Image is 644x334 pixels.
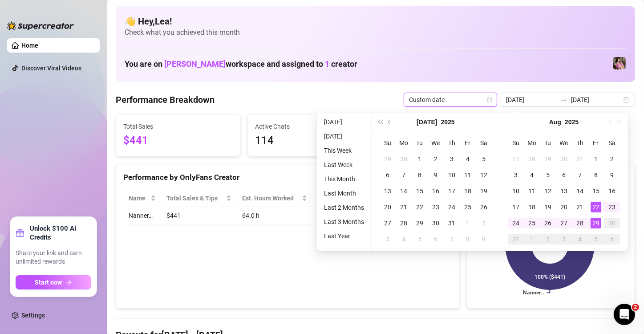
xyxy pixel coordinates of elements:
div: 11 [462,170,473,180]
td: 2025-07-16 [428,183,444,199]
img: Nanner [613,57,626,69]
div: 12 [478,170,489,180]
span: calendar [487,97,492,102]
td: 2025-08-18 [524,199,540,215]
th: Th [444,135,460,151]
div: 26 [478,202,489,212]
div: 20 [559,202,569,212]
td: 2025-09-01 [524,231,540,247]
td: 2025-08-08 [460,231,476,247]
div: 30 [559,154,569,164]
td: 2025-08-19 [540,199,556,215]
td: 2025-08-01 [588,151,604,167]
td: 2025-07-15 [412,183,428,199]
td: 2025-07-30 [556,151,572,167]
div: 6 [559,170,569,180]
li: Last Week [320,159,368,170]
div: 31 [575,154,585,164]
div: 9 [430,170,441,180]
div: 14 [575,186,585,196]
td: 2025-08-07 [444,231,460,247]
strong: Unlock $100 AI Credits [30,224,91,242]
div: 9 [607,170,617,180]
td: 2025-08-21 [572,199,588,215]
th: Sa [604,135,620,151]
div: Est. Hours Worked [242,193,300,203]
div: 8 [414,170,425,180]
td: 2025-09-05 [588,231,604,247]
div: 27 [559,218,569,228]
iframe: Intercom live chat [614,304,635,325]
td: 2025-07-30 [428,215,444,231]
td: 2025-08-08 [588,167,604,183]
input: End date [571,95,622,105]
td: 2025-07-20 [380,199,396,215]
td: 2025-08-20 [556,199,572,215]
div: 5 [543,170,553,180]
img: logo-BBDzfeDw.svg [7,21,74,30]
div: 1 [527,234,537,244]
div: 30 [607,218,617,228]
td: 2025-08-28 [572,215,588,231]
td: 2025-08-11 [524,183,540,199]
th: Fr [460,135,476,151]
span: 1 [325,59,329,69]
td: 2025-07-21 [396,199,412,215]
h1: You are on workspace and assigned to creator [125,59,357,69]
td: 2025-08-01 [460,215,476,231]
div: 7 [575,170,585,180]
div: 6 [430,234,441,244]
span: Name [129,193,149,203]
span: Total Sales & Tips [166,193,224,203]
td: 2025-07-28 [524,151,540,167]
div: 13 [559,186,569,196]
div: 31 [446,218,457,228]
span: to [560,96,567,103]
td: 2025-08-24 [508,215,524,231]
div: 5 [414,234,425,244]
li: This Month [320,174,368,184]
h4: 👋 Hey, Lea ! [125,15,626,28]
td: Nanner… [123,207,161,224]
span: 114 [255,132,365,149]
td: 2025-08-03 [380,231,396,247]
div: 1 [591,154,601,164]
div: 17 [510,202,521,212]
td: 2025-08-15 [588,183,604,199]
td: 2025-07-03 [444,151,460,167]
td: 2025-07-04 [460,151,476,167]
div: 31 [510,234,521,244]
button: Choose a month [549,113,561,131]
div: 4 [575,234,585,244]
th: Su [508,135,524,151]
div: 15 [591,186,601,196]
div: 13 [382,186,393,196]
div: 12 [543,186,553,196]
div: 2 [478,218,489,228]
span: swap-right [560,96,567,103]
td: 2025-08-29 [588,215,604,231]
td: 2025-08-25 [524,215,540,231]
td: 2025-07-05 [476,151,492,167]
td: 64.0 h [237,207,312,224]
th: Mo [396,135,412,151]
div: 1 [462,218,473,228]
td: 2025-09-02 [540,231,556,247]
td: 2025-07-09 [428,167,444,183]
th: We [428,135,444,151]
span: $441 [123,132,233,149]
div: 8 [462,234,473,244]
li: [DATE] [320,131,368,142]
td: 2025-08-12 [540,183,556,199]
button: Choose a year [565,113,579,131]
div: 6 [382,170,393,180]
li: Last Year [320,231,368,241]
div: 20 [382,202,393,212]
div: 25 [527,218,537,228]
div: 7 [446,234,457,244]
li: [DATE] [320,117,368,127]
div: 24 [510,218,521,228]
td: 2025-09-06 [604,231,620,247]
td: 2025-08-17 [508,199,524,215]
div: 4 [462,154,473,164]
